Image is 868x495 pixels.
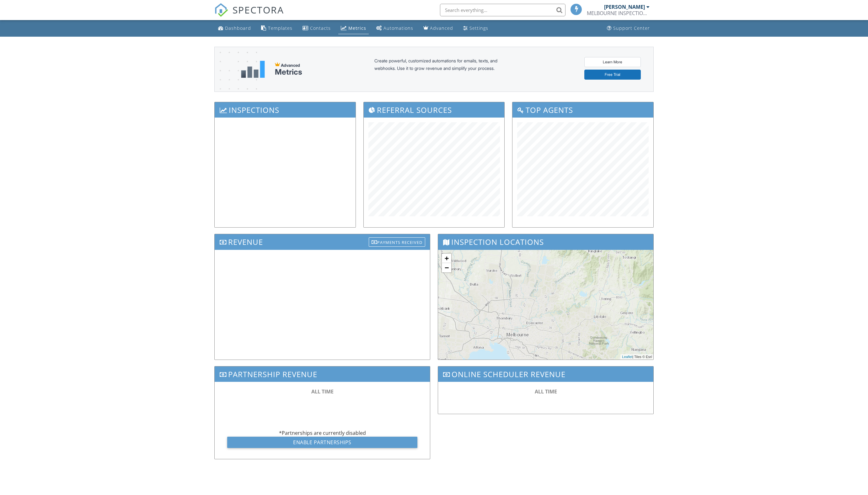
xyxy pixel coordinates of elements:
[440,4,565,16] input: Search everything...
[622,355,632,359] a: Leaflet
[215,366,430,382] h3: Partnership Revenue
[300,23,333,34] a: Contacts
[225,25,251,31] div: Dashboard
[259,23,295,34] a: Templates
[215,102,356,118] h3: Inspections
[275,68,302,76] div: Metrics
[214,8,284,22] a: SPECTORA
[383,25,413,31] div: Automations
[451,388,641,395] div: ALL TIME
[613,25,650,31] div: Support Center
[227,388,417,395] div: ALL TIME
[241,61,265,78] img: metrics-aadfce2e17a16c02574e7fc40e4d6b8174baaf19895a402c862ea781aae8ef5b.svg
[216,23,254,34] a: Dashboard
[268,25,292,31] div: Templates
[461,23,491,34] a: Settings
[281,63,300,68] span: Advanced
[421,23,456,34] a: Advanced
[233,3,284,16] span: SPECTORA
[348,25,366,31] div: Metrics
[620,354,653,360] div: | Tiles © Esri
[338,23,369,34] a: Metrics
[227,437,417,448] a: Enable Partnerships
[215,234,430,250] h3: Revenue
[215,382,430,459] div: *Partnerships are currently disabled
[604,23,652,34] a: Support Center
[604,4,645,10] div: [PERSON_NAME]
[214,3,228,17] img: The Best Home Inspection Software - Spectora
[512,102,653,118] h3: Top Agents
[442,254,451,263] a: Zoom in
[215,47,257,116] img: advanced-banner-bg-f6ff0eecfa0ee76150a1dea9fec4b49f333892f74bc19f1b897a312d7a1b2ff3.png
[310,25,331,31] div: Contacts
[469,25,488,31] div: Settings
[430,25,453,31] div: Advanced
[369,237,425,247] div: Payments Received
[374,23,416,34] a: Automations (Basic)
[442,263,451,272] a: Zoom out
[364,102,505,118] h3: Referral Sources
[438,234,653,250] h3: Inspection Locations
[369,236,425,246] a: Payments Received
[587,10,650,16] div: MELBOURNE INSPECTION SERVICES
[584,70,641,80] a: Free Trial
[438,366,653,382] h3: Online Scheduler Revenue
[374,57,512,82] div: Create powerful, customized automations for emails, texts, and webhooks. Use it to grow revenue a...
[584,57,641,67] a: Learn More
